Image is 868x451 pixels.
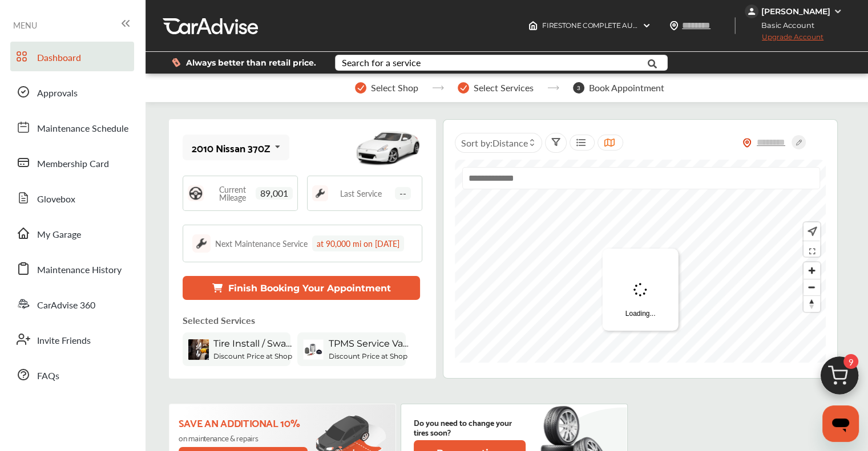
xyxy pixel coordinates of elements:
[328,338,408,349] span: TPMS Service Valve Kit
[256,187,293,200] span: 89,001
[10,183,134,213] a: Glovebox
[461,136,528,149] span: Sort by :
[342,58,421,67] div: Search for a service
[843,354,858,369] span: 9
[179,416,309,429] p: Save an additional 10%
[812,351,867,406] img: cart_icon.3d0951e8.svg
[603,249,679,331] div: Loading...
[371,83,418,93] span: Select Shop
[804,279,820,295] button: Zoom out
[354,122,422,173] img: mobile_6588_st0640_046.jpg
[455,160,826,363] canvas: Map
[37,192,75,207] span: Glovebox
[192,234,211,253] img: maintenance_logo
[355,82,366,94] img: stepper-checkmark.b5569197.svg
[312,185,328,201] img: maintenance_logo
[183,314,255,327] p: Selected Services
[458,82,469,94] img: stepper-checkmark.b5569197.svg
[37,227,81,242] span: My Garage
[188,339,209,360] img: tire-install-swap-tires-thumb.jpg
[37,369,59,384] span: FAQs
[589,83,664,93] span: Book Appointment
[10,77,134,107] a: Approvals
[328,352,407,360] b: Discount Price at Shop
[805,225,817,238] img: recenter.ce011a49.svg
[742,138,752,148] img: location_vector_orange.38f05af8.svg
[669,21,679,30] img: location_vector.a44bc228.svg
[213,352,292,360] b: Discount Price at Shop
[188,185,204,201] img: steering_logo
[10,148,134,177] a: Membership Card
[10,289,134,319] a: CarAdvise 360
[804,295,820,312] button: Reset bearing to north
[183,276,420,300] button: Finish Booking Your Appointment
[10,42,134,71] a: Dashboard
[745,32,823,47] span: Upgrade Account
[37,86,78,101] span: Approvals
[642,21,651,30] img: header-down-arrow.9dd2ce7d.svg
[37,121,128,136] span: Maintenance Schedule
[209,185,256,201] span: Current Mileage
[474,83,534,93] span: Select Services
[432,86,444,90] img: stepper-arrow.e24c07c6.svg
[340,189,382,197] span: Last Service
[745,5,758,18] img: jVpblrzwTbfkPYzPPzSLxeg0AAAAASUVORK5CYII=
[804,296,820,312] span: Reset bearing to north
[10,254,134,283] a: Maintenance History
[746,19,823,31] span: Basic Account
[192,142,270,153] div: 2010 Nissan 370Z
[492,136,528,149] span: Distance
[37,263,122,278] span: Maintenance History
[573,82,584,94] span: 3
[547,86,559,90] img: stepper-arrow.e24c07c6.svg
[215,238,308,249] div: Next Maintenance Service
[179,433,309,442] p: on maintenance & repairs
[804,262,820,279] button: Zoom in
[37,157,109,172] span: Membership Card
[414,417,526,437] p: Do you need to change your tires soon?
[172,58,180,67] img: dollor_label_vector.a70140d1.svg
[833,7,842,16] img: WGsFRI8htEPBVLJbROoPRyZpYNWhNONpIPPETTm6eUC0GeLEiAAAAAElFTkSuQmCC
[37,298,95,313] span: CarAdvise 360
[734,17,736,34] img: header-divider.bc55588e.svg
[13,21,37,30] span: MENU
[186,59,316,67] span: Always better than retail price.
[10,218,134,248] a: My Garage
[395,187,411,200] span: --
[213,338,293,349] span: Tire Install / Swap Tires
[528,21,538,30] img: header-home-logo.8d720a4f.svg
[822,405,859,442] iframe: Button to launch messaging window
[10,112,134,142] a: Maintenance Schedule
[10,324,134,354] a: Invite Friends
[10,360,134,389] a: FAQs
[37,51,81,66] span: Dashboard
[761,6,830,17] div: [PERSON_NAME]
[312,235,404,251] div: at 90,000 mi on [DATE]
[303,339,324,360] img: tpms-valve-kit-thumb.jpg
[37,334,91,348] span: Invite Friends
